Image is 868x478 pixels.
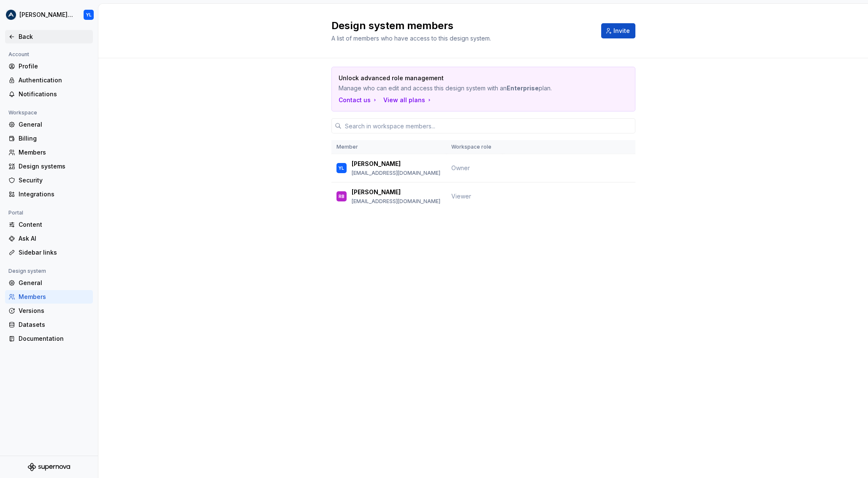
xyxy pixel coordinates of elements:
[19,293,90,301] div: Members
[352,160,401,168] p: [PERSON_NAME]
[5,208,27,218] div: Portal
[446,140,503,154] th: Workspace role
[339,74,569,82] p: Unlock advanced role management
[352,198,440,205] p: [EMAIL_ADDRESS][DOMAIN_NAME]
[19,190,90,198] div: Integrations
[5,160,93,173] a: Design systems
[6,10,16,20] img: 4bf98e6d-073e-43e1-b0cd-0034bf8fdbf3.png
[352,188,401,196] p: [PERSON_NAME]
[352,170,440,177] p: [EMAIL_ADDRESS][DOMAIN_NAME]
[19,307,90,315] div: Versions
[383,96,433,104] button: View all plans
[5,132,93,145] a: Billing
[19,320,90,329] div: Datasets
[5,276,93,290] a: General
[339,192,344,201] div: RB
[19,120,90,129] div: General
[19,90,90,98] div: Notifications
[5,304,93,318] a: Versions
[19,234,90,243] div: Ask AI
[19,176,90,185] div: Security
[5,146,93,159] a: Members
[5,266,49,276] div: Design system
[5,60,93,73] a: Profile
[601,23,635,38] button: Invite
[19,76,90,84] div: Authentication
[5,232,93,245] a: Ask AI
[5,332,93,345] a: Documentation
[5,187,93,201] a: Integrations
[507,84,539,92] b: Enterprise
[19,11,73,19] div: [PERSON_NAME] Design System
[342,118,635,133] input: Search in workspace members...
[19,134,90,143] div: Billing
[451,193,471,200] span: Viewer
[19,62,90,71] div: Profile
[19,220,90,229] div: Content
[19,33,90,41] div: Back
[5,73,93,87] a: Authentication
[19,279,90,287] div: General
[5,108,41,118] div: Workspace
[5,174,93,187] a: Security
[5,290,93,304] a: Members
[339,164,344,172] div: YL
[331,35,491,42] span: A list of members who have access to this design system.
[5,49,33,60] div: Account
[5,318,93,331] a: Datasets
[2,5,96,24] button: [PERSON_NAME] Design SystemYL
[19,248,90,257] div: Sidebar links
[28,463,70,471] svg: Supernova Logo
[5,118,93,131] a: General
[86,11,92,18] div: YL
[19,334,90,343] div: Documentation
[613,27,630,35] span: Invite
[451,164,470,171] span: Owner
[19,148,90,157] div: Members
[5,218,93,231] a: Content
[339,84,569,92] p: Manage who can edit and access this design system with an plan.
[331,140,446,154] th: Member
[19,162,90,171] div: Design systems
[5,87,93,101] a: Notifications
[5,30,93,43] a: Back
[331,19,591,33] h2: Design system members
[5,246,93,259] a: Sidebar links
[339,96,378,104] a: Contact us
